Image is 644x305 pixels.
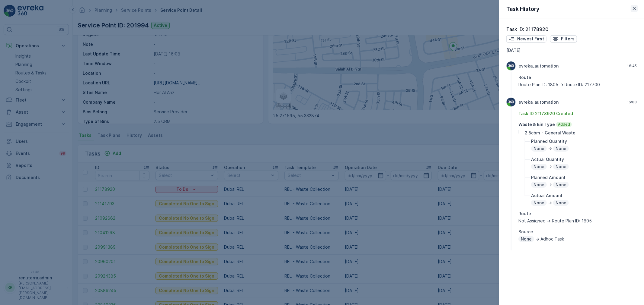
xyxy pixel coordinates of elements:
[555,146,567,152] p: None
[552,218,592,224] p: Route Plan ID: 1805
[550,35,577,42] button: Filters
[518,211,637,217] p: Route
[548,146,552,152] p: ->
[540,236,564,242] p: Adhoc Task
[531,156,569,162] p: Actual Quantity
[533,164,545,170] p: None
[518,111,637,117] p: Task ID 21178920 Created
[531,138,569,144] p: Planned Quantity
[548,164,552,170] p: ->
[559,82,563,88] p: ->
[518,74,637,80] p: Route
[525,130,575,136] p: 2.5cbm - General Waste
[561,36,575,42] p: Filters
[507,61,516,71] img: Evreka Logo
[557,122,571,127] p: Added
[518,63,559,69] p: evreka_automation
[547,218,551,224] p: ->
[548,200,552,206] p: ->
[507,98,516,107] img: Evreka Logo
[531,175,569,181] p: Planned Amount
[565,82,600,88] p: Route ID: 217700
[555,164,567,170] p: None
[506,26,637,33] p: Task ID: 21178920
[531,193,569,199] p: Actual Amount
[518,229,637,235] p: Source
[506,35,546,42] button: Newest First
[518,218,546,224] p: Not Assigned
[627,64,637,68] p: 16:45
[627,100,637,105] p: 16:08
[535,236,539,242] p: ->
[520,236,532,242] p: None
[506,5,539,13] p: Task History
[555,200,567,206] p: None
[517,36,544,42] p: Newest First
[518,121,555,127] p: Waste & Bin Type
[533,146,545,152] p: None
[555,182,567,188] p: None
[506,47,637,53] p: [DATE]
[533,182,545,188] p: None
[518,99,559,105] p: evreka_automation
[533,200,545,206] p: None
[548,182,552,188] p: ->
[518,82,558,88] p: Route Plan ID: 1805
